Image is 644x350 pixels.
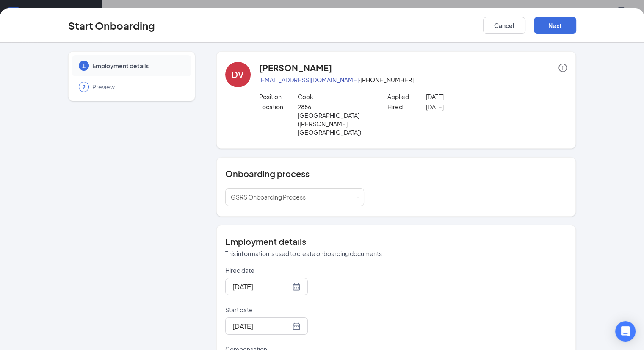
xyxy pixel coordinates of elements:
[92,61,183,70] span: Employment details
[259,62,332,74] h4: [PERSON_NAME]
[615,321,636,342] div: Open Intercom Messenger
[232,281,290,292] input: Aug 20, 2025
[387,92,426,101] p: Applied
[483,17,525,34] button: Cancel
[534,17,576,34] button: Next
[259,76,359,83] a: [EMAIL_ADDRESS][DOMAIN_NAME]
[82,61,86,70] span: 1
[232,321,290,331] input: Aug 25, 2025
[231,189,312,206] div: [object Object]
[92,83,183,91] span: Preview
[297,103,374,136] p: 2886 - [GEOGRAPHIC_DATA] ([PERSON_NAME][GEOGRAPHIC_DATA])
[259,92,298,101] p: Position
[225,168,567,180] h4: Onboarding process
[225,249,567,258] p: This information is used to create onboarding documents.
[426,103,503,111] p: [DATE]
[232,69,244,81] div: DV
[82,83,86,91] span: 2
[225,266,364,275] p: Hired date
[297,92,374,101] p: Cook
[558,64,567,72] span: info-circle
[387,103,426,111] p: Hired
[231,193,306,201] span: GSRS Onboarding Process
[259,75,567,84] p: · [PHONE_NUMBER]
[225,236,567,247] h4: Employment details
[225,306,364,314] p: Start date
[259,103,298,111] p: Location
[68,18,155,33] h3: Start Onboarding
[426,92,503,101] p: [DATE]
